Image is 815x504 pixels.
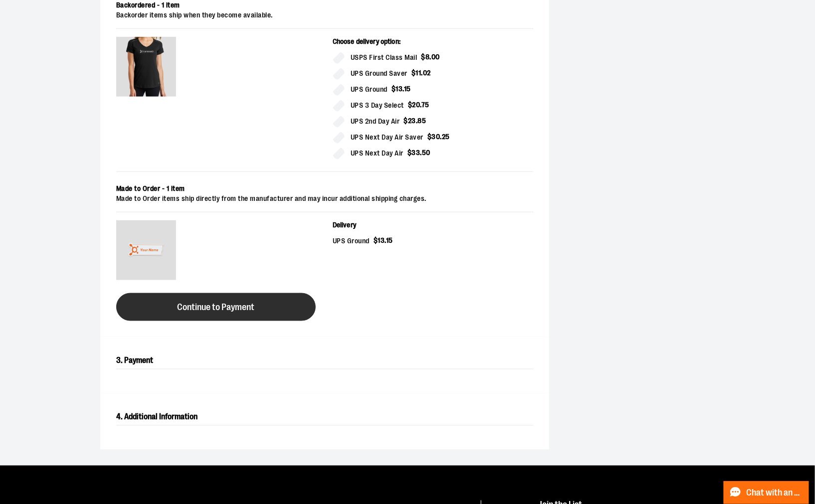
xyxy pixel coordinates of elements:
[385,236,387,244] span: .
[425,53,430,61] span: 8
[333,148,345,160] input: UPS Next Day Air$33.50
[116,194,533,204] div: Made to Order items ship directly from the manufacturer and may incur additional shipping charges.
[351,52,417,63] span: USPS First Class Mail
[412,101,420,109] span: 20
[333,100,345,112] input: UPS 3 Day Select$20.75
[392,85,396,93] span: $
[421,101,429,109] span: 75
[404,117,408,125] span: $
[747,488,803,498] span: Chat with an Expert
[116,0,533,10] div: Backordered - 1 item
[396,85,403,93] span: 13
[351,68,407,79] span: UPS Ground Saver
[420,101,422,109] span: .
[333,132,345,144] input: UPS Next Day Air Saver$30.25
[374,236,378,244] span: $
[422,149,430,157] span: 50
[421,69,423,77] span: .
[386,236,393,244] span: 15
[440,133,442,141] span: .
[416,117,418,125] span: .
[116,10,533,20] div: Backorder items ship when they become available.
[116,353,533,369] h2: 3. Payment
[411,69,416,77] span: $
[421,53,426,61] span: $
[724,481,810,504] button: Chat with an Expert
[430,53,432,61] span: .
[412,149,420,157] span: 33
[333,84,345,96] input: UPS Ground$13.15
[432,133,440,141] span: 30
[442,133,450,141] span: 25
[404,85,411,93] span: 15
[418,117,426,125] span: 85
[351,148,404,159] span: UPS Next Day Air
[116,409,533,426] h2: 4. Additional Information
[333,68,345,80] input: UPS Ground Saver$11.02
[351,132,423,143] span: UPS Next Day Air Saver
[408,101,412,109] span: $
[116,184,533,194] div: Made to Order - 1 item
[333,116,345,128] input: UPS 2nd Day Air$23.85
[378,236,385,244] span: 13
[420,149,422,157] span: .
[116,220,176,280] img: NAME BADGE
[333,235,370,247] span: UPS Ground
[416,69,421,77] span: 11
[407,149,412,157] span: $
[333,37,533,52] p: Choose delivery option:
[423,69,431,77] span: 02
[351,116,400,127] span: UPS 2nd Day Air
[351,100,404,111] span: UPS 3 Day Select
[178,303,255,312] span: Continue to Payment
[403,85,405,93] span: .
[116,37,176,97] img: Staff Peak V-Neck Short Sleeve Tee
[431,53,440,61] span: 00
[333,52,345,64] input: USPS First Class Mail$8.00
[351,84,388,95] span: UPS Ground
[116,293,316,321] button: Continue to Payment
[427,133,432,141] span: $
[333,220,533,235] p: Delivery
[408,117,416,125] span: 23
